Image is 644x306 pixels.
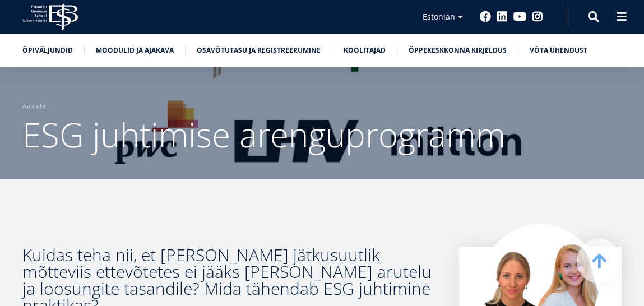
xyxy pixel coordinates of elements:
[22,101,46,112] a: Avaleht
[497,11,508,22] a: Linkedin
[22,112,506,157] span: ESG juhtimise arenguprogramm
[409,45,507,56] a: Õppekeskkonna kirjeldus
[513,11,526,22] a: Youtube
[344,45,386,56] a: Koolitajad
[197,45,321,56] a: Osavõtutasu ja registreerumine
[530,45,587,56] a: Võta ühendust
[22,45,73,56] a: Õpiväljundid
[96,45,174,56] a: Moodulid ja ajakava
[480,11,491,22] a: Facebook
[532,11,543,22] a: Instagram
